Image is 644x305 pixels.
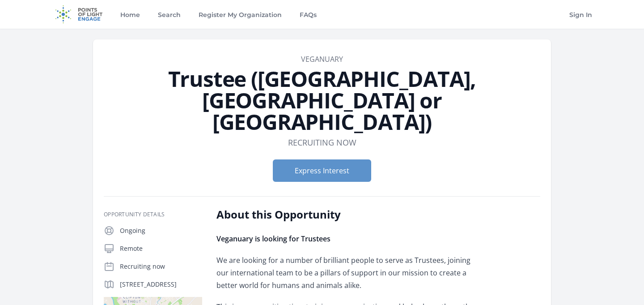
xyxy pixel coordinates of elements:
p: [STREET_ADDRESS] [120,280,202,289]
a: Veganuary [301,54,343,64]
h2: About this Opportunity [216,207,478,222]
button: Express Interest [273,159,371,182]
h3: Opportunity Details [104,211,202,218]
p: Ongoing [120,226,202,235]
dd: Recruiting now [288,136,356,149]
strong: Veganuary is looking for Trustees [216,234,330,244]
h1: Trustee ([GEOGRAPHIC_DATA], [GEOGRAPHIC_DATA] or [GEOGRAPHIC_DATA]) [104,68,540,133]
p: Recruiting now [120,262,202,271]
p: We are looking for a number of brilliant people to serve as Trustees, joining our international t... [216,254,478,292]
p: Remote [120,244,202,253]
